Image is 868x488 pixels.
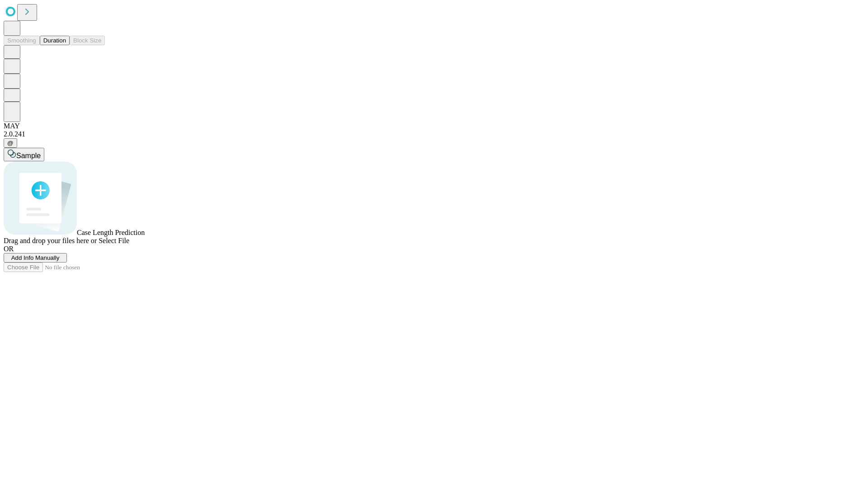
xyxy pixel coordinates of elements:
[99,237,129,244] span: Select File
[4,245,14,253] span: OR
[77,229,145,236] span: Case Length Prediction
[40,36,70,45] button: Duration
[11,254,60,261] span: Add Info Manually
[4,253,67,263] button: Add Info Manually
[4,36,40,45] button: Smoothing
[4,122,864,130] div: MAY
[16,152,41,160] span: Sample
[70,36,105,45] button: Block Size
[4,148,44,161] button: Sample
[4,138,17,148] button: @
[4,237,97,244] span: Drag and drop your files here or
[4,130,864,138] div: 2.0.241
[7,140,14,146] span: @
